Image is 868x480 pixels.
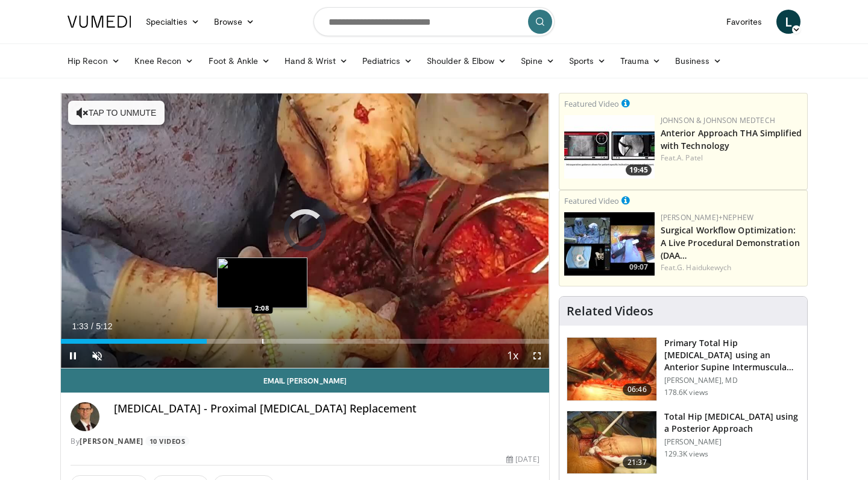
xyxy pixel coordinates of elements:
[564,98,619,109] small: Featured Video
[96,321,112,331] span: 5:12
[68,16,131,28] img: VuMedi Logo
[776,10,800,34] a: L
[564,115,655,178] a: 19:45
[201,49,278,73] a: Foot & Ankle
[217,257,307,308] img: image.jpeg
[525,344,549,368] button: Fullscreen
[664,337,800,373] h3: Primary Total Hip [MEDICAL_DATA] using an Anterior Supine Intermuscula…
[664,411,800,435] h3: Total Hip [MEDICAL_DATA] using a Posterior Approach
[664,376,800,385] p: [PERSON_NAME], MD
[626,165,652,175] span: 19:45
[719,10,769,34] a: Favorites
[677,153,703,163] a: A. Patel
[661,224,800,261] a: Surgical Workflow Optimization: A Live Procedural Demonstration (DAA…
[72,321,88,331] span: 1:33
[85,344,109,368] button: Unmute
[80,436,143,446] a: [PERSON_NAME]
[664,449,708,459] p: 129.3K views
[145,436,189,446] a: 10 Videos
[562,49,614,73] a: Sports
[564,212,655,276] img: bcfc90b5-8c69-4b20-afee-af4c0acaf118.150x105_q85_crop-smart_upscale.jpg
[613,49,668,73] a: Trauma
[668,49,729,73] a: Business
[61,339,549,344] div: Progress Bar
[71,402,99,431] img: Avatar
[661,262,802,273] div: Feat.
[68,101,165,125] button: Tap to unmute
[623,456,652,469] span: 21:37
[277,49,355,73] a: Hand & Wrist
[71,436,539,447] div: By
[664,388,708,397] p: 178.6K views
[564,212,655,276] a: 09:07
[91,321,93,331] span: /
[661,115,775,125] a: Johnson & Johnson MedTech
[60,49,127,73] a: Hip Recon
[677,262,731,273] a: G. Haidukewych
[626,262,652,273] span: 09:07
[567,411,800,475] a: 21:37 Total Hip [MEDICAL_DATA] using a Posterior Approach [PERSON_NAME] 129.3K views
[207,10,262,34] a: Browse
[567,304,653,318] h4: Related Videos
[313,7,555,36] input: Search topics, interventions
[567,411,656,474] img: 286987_0000_1.png.150x105_q85_crop-smart_upscale.jpg
[564,195,619,206] small: Featured Video
[514,49,561,73] a: Spine
[139,10,207,34] a: Specialties
[355,49,420,73] a: Pediatrics
[661,212,753,223] a: [PERSON_NAME]+Nephew
[564,115,655,178] img: 06bb1c17-1231-4454-8f12-6191b0b3b81a.150x105_q85_crop-smart_upscale.jpg
[420,49,514,73] a: Shoulder & Elbow
[567,338,656,400] img: 263423_3.png.150x105_q85_crop-smart_upscale.jpg
[506,454,539,465] div: [DATE]
[114,402,539,415] h4: [MEDICAL_DATA] - Proximal [MEDICAL_DATA] Replacement
[61,93,549,368] video-js: Video Player
[501,344,525,368] button: Playback Rate
[661,153,802,163] div: Feat.
[664,437,800,447] p: [PERSON_NAME]
[61,368,549,393] a: Email [PERSON_NAME]
[127,49,201,73] a: Knee Recon
[661,127,802,151] a: Anterior Approach THA Simplified with Technology
[567,337,800,401] a: 06:46 Primary Total Hip [MEDICAL_DATA] using an Anterior Supine Intermuscula… [PERSON_NAME], MD 1...
[61,344,85,368] button: Pause
[623,384,652,396] span: 06:46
